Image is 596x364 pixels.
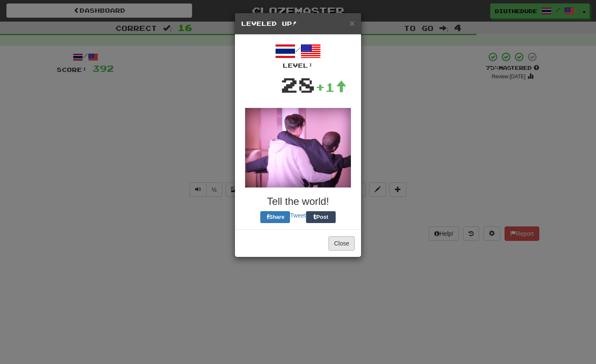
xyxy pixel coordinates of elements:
[328,236,355,251] button: Close
[350,19,355,28] button: Close
[306,211,336,223] button: Post
[241,196,355,207] h3: Tell the world!
[241,41,355,70] div: /
[290,212,306,219] a: Tweet
[260,211,290,223] button: Share
[281,70,315,99] div: 28
[315,79,347,96] div: +1
[245,108,351,188] img: spinning-7b6715965d7e0220b69722fa66aa21efa1181b58e7b7375ebe2c5b603073e17d.gif
[241,19,355,28] h5: Leveled Up!
[350,18,355,28] span: ×
[241,61,355,70] div: Level:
